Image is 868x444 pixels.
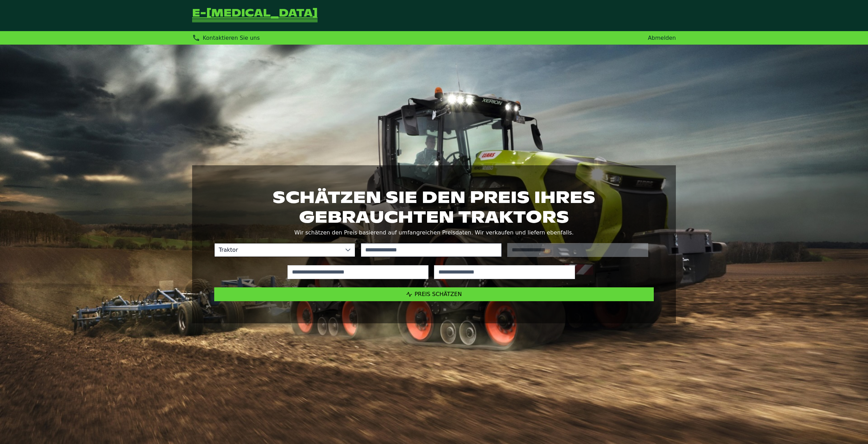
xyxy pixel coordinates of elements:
a: Abmelden [648,35,676,41]
span: Kontaktieren Sie uns [203,35,260,41]
span: Traktor [215,243,341,257]
span: Preis schätzen [415,291,462,297]
div: Kontaktieren Sie uns [192,34,260,42]
button: Preis schätzen [214,287,654,301]
p: Wir schätzen den Preis basierend auf umfangreichen Preisdaten. Wir verkaufen und liefern ebenfalls. [214,228,654,238]
h1: Schätzen Sie den Preis Ihres gebrauchten Traktors [214,187,654,226]
a: Zurück zur Startseite [192,8,318,23]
